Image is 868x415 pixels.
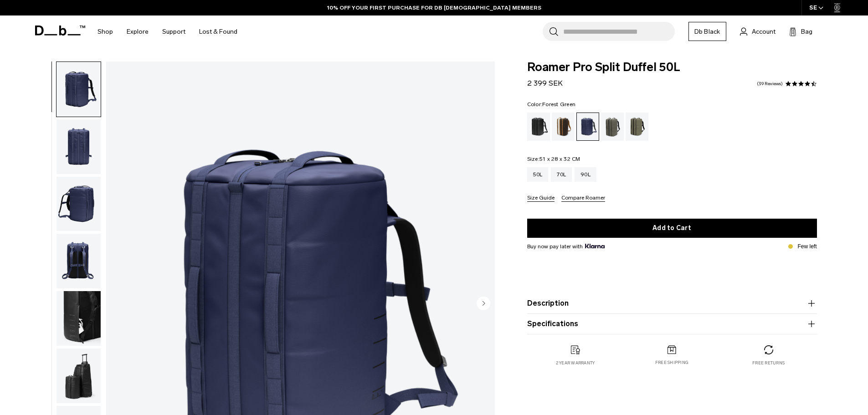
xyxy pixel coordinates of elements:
button: Bag [789,26,812,37]
legend: Size: [527,156,580,162]
a: Support [162,15,185,48]
button: Roamer Pro Split Duffel 50L Blue Hour [56,348,101,404]
button: Add to Cart [527,219,817,238]
img: Roamer Pro Split Duffel 50L Blue Hour [56,348,101,403]
a: Db Black [688,22,726,41]
button: Next slide [477,296,490,312]
button: Specifications [527,318,817,329]
a: Blue Hour [576,113,599,141]
a: Lost & Found [199,15,237,48]
p: Few left [797,242,817,251]
p: Free shipping [655,359,688,366]
a: 10% OFF YOUR FIRST PURCHASE FOR DB [DEMOGRAPHIC_DATA] MEMBERS [327,4,541,12]
img: Roamer Pro Split Duffel 50L Blue Hour [56,234,101,288]
button: Roamer Pro Split Duffel 50L Blue Hour [56,291,101,346]
img: {"height" => 20, "alt" => "Klarna"} [585,244,605,248]
button: Roamer Pro Split Duffel 50L Blue Hour [56,176,101,232]
a: Shop [98,15,113,48]
button: Size Guide [527,195,555,202]
img: Roamer Pro Split Duffel 50L Blue Hour [56,119,101,174]
a: 39 reviews [757,82,783,86]
span: 2 399 SEK [527,79,563,87]
button: Roamer Pro Split Duffel 50L Blue Hour [56,119,101,174]
button: Roamer Pro Split Duffel 50L Blue Hour [56,61,101,117]
img: Roamer Pro Split Duffel 50L Blue Hour [56,291,101,346]
a: Black Out [527,113,550,141]
button: Description [527,298,817,309]
span: 51 x 28 x 32 CM [539,156,580,162]
a: Account [740,26,776,37]
span: Account [752,27,776,36]
span: Buy now pay later with [527,242,605,251]
a: Cappuccino [552,113,575,141]
a: 50L [527,167,549,182]
nav: Main Navigation [91,15,244,48]
a: Mash Green [626,113,648,141]
button: Compare Roamer [561,195,605,202]
span: Bag [801,27,812,36]
img: Roamer Pro Split Duffel 50L Blue Hour [56,177,101,231]
a: 90L [575,167,596,182]
a: Forest Green [601,113,624,141]
img: Roamer Pro Split Duffel 50L Blue Hour [56,62,101,117]
button: Roamer Pro Split Duffel 50L Blue Hour [56,233,101,289]
legend: Color: [527,102,576,107]
p: 2 year warranty [556,360,595,366]
a: 70L [551,167,572,182]
a: Explore [127,15,149,48]
span: Roamer Pro Split Duffel 50L [527,61,817,73]
span: Forest Green [542,101,575,108]
p: Free returns [752,360,785,366]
